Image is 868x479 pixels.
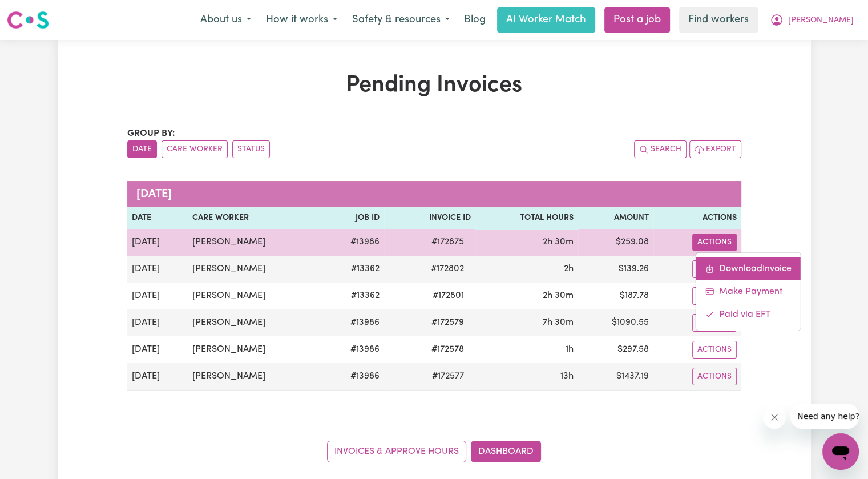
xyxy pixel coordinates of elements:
a: Post a job [604,7,670,33]
td: [PERSON_NAME] [188,256,322,283]
th: Total Hours [475,207,578,229]
td: [PERSON_NAME] [188,363,322,391]
td: $ 187.78 [578,283,653,309]
span: [PERSON_NAME] [788,14,854,27]
a: AI Worker Match [497,7,595,33]
a: Dashboard [471,441,541,462]
td: # 13986 [322,229,384,256]
button: Safety & resources [345,8,457,32]
td: [DATE] [127,309,188,336]
iframe: Close message [763,406,786,429]
span: # 172577 [425,369,471,383]
h1: Pending Invoices [127,72,741,99]
button: Export [689,140,741,158]
button: How it works [259,8,345,32]
span: # 172579 [425,316,471,329]
td: [DATE] [127,256,188,283]
td: $ 259.08 [578,229,653,256]
caption: [DATE] [127,181,741,207]
button: sort invoices by care worker [162,140,228,158]
td: # 13986 [322,363,384,391]
a: Make Payment [696,280,801,303]
td: # 13362 [322,256,384,283]
img: Careseekers logo [7,10,49,30]
td: [PERSON_NAME] [188,283,322,309]
td: [DATE] [127,336,188,363]
td: [PERSON_NAME] [188,229,322,256]
button: My Account [762,8,861,32]
td: $ 1437.19 [578,363,653,391]
th: Actions [653,207,741,229]
th: Invoice ID [384,207,475,229]
button: Actions [692,314,737,332]
span: 2 hours [564,264,574,273]
span: 7 hours 30 minutes [543,318,574,327]
span: Group by: [127,129,175,138]
button: About us [193,8,259,32]
td: [DATE] [127,229,188,256]
td: $ 1090.55 [578,309,653,336]
td: [PERSON_NAME] [188,336,322,363]
button: sort invoices by paid status [232,140,270,158]
button: Actions [692,341,737,359]
td: [PERSON_NAME] [188,309,322,336]
span: 2 hours 30 minutes [543,238,574,247]
button: Search [634,140,687,158]
td: $ 139.26 [578,256,653,283]
a: Download invoice #172875 [696,257,801,280]
td: # 13986 [322,336,384,363]
a: Careseekers logo [7,7,49,33]
th: Amount [578,207,653,229]
span: # 172578 [425,343,471,356]
button: Actions [692,234,737,251]
a: Invoices & Approve Hours [327,441,466,462]
th: Care Worker [188,207,322,229]
td: [DATE] [127,283,188,309]
td: [DATE] [127,363,188,391]
span: 1 hour [566,345,574,354]
button: Actions [692,287,737,305]
span: 13 hours [560,372,574,381]
span: Need any help? [7,8,69,17]
th: Job ID [322,207,384,229]
span: 2 hours 30 minutes [543,291,574,300]
div: Actions [696,252,801,331]
th: Date [127,207,188,229]
a: Find workers [679,7,758,33]
a: Blog [457,7,492,33]
td: # 13362 [322,283,384,309]
a: Mark invoice #172875 as paid via EFT [696,303,801,325]
button: Actions [692,260,737,278]
span: # 172875 [425,235,471,249]
td: # 13986 [322,309,384,336]
span: # 172801 [426,289,471,303]
button: Actions [692,368,737,385]
span: # 172802 [424,262,471,276]
td: $ 297.58 [578,336,653,363]
iframe: Message from company [790,404,859,429]
iframe: Button to launch messaging window [822,433,859,470]
button: sort invoices by date [127,140,157,158]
